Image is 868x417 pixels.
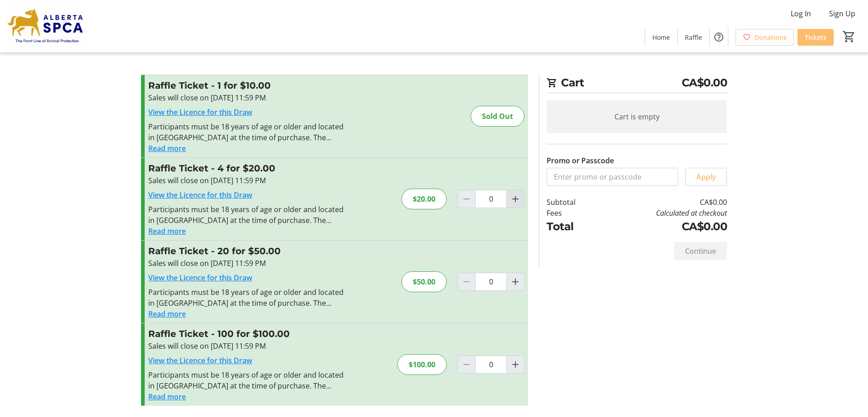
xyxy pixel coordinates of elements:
[148,121,346,143] div: Participants must be 18 years of age or older and located in [GEOGRAPHIC_DATA] at the time of pur...
[148,287,346,308] div: Participants must be 18 years of age or older and located in [GEOGRAPHIC_DATA] at the time of pur...
[148,175,346,186] div: Sales will close on [DATE] 11:59 PM
[547,197,599,208] td: Subtotal
[507,356,524,373] button: Increment by one
[475,355,507,374] input: Raffle Ticket Quantity
[475,190,507,208] input: Raffle Ticket Quantity
[148,273,252,283] a: View the Licence for this Draw
[148,370,346,391] div: Participants must be 18 years of age or older and located in [GEOGRAPHIC_DATA] at the time of pur...
[797,29,834,46] a: Tickets
[652,33,670,42] span: Home
[148,107,252,117] a: View the Licence for this Draw
[401,189,447,209] div: $20.00
[547,168,678,186] input: Enter promo or passcode
[148,258,346,269] div: Sales will close on [DATE] 11:59 PM
[791,8,811,19] span: Log In
[547,75,727,93] h2: Cart
[148,161,346,175] h3: Raffle Ticket - 4 for $20.00
[5,4,86,49] img: Alberta SPCA's Logo
[805,33,826,42] span: Tickets
[148,92,346,103] div: Sales will close on [DATE] 11:59 PM
[682,75,727,91] span: CA$0.00
[547,208,599,218] td: Fees
[696,171,716,182] span: Apply
[547,218,599,235] td: Total
[148,308,186,319] button: Read more
[736,29,794,46] a: Donations
[148,79,346,92] h3: Raffle Ticket - 1 for $10.00
[599,208,727,218] td: Calculated at checkout
[148,244,346,258] h3: Raffle Ticket - 20 for $50.00
[599,197,727,208] td: CA$0.00
[397,354,447,375] div: $100.00
[710,28,728,46] button: Help
[471,106,524,127] div: Sold Out
[599,218,727,235] td: CA$0.00
[783,6,818,21] button: Log In
[822,6,863,21] button: Sign Up
[841,28,857,45] button: Cart
[507,190,524,208] button: Increment by one
[148,391,186,402] button: Read more
[148,143,186,154] button: Read more
[547,100,727,133] div: Cart is empty
[148,204,346,226] div: Participants must be 18 years of age or older and located in [GEOGRAPHIC_DATA] at the time of pur...
[685,33,702,42] span: Raffle
[148,190,252,200] a: View the Licence for this Draw
[645,29,677,46] a: Home
[547,155,614,166] label: Promo or Passcode
[148,226,186,237] button: Read more
[755,33,787,42] span: Donations
[507,273,524,290] button: Increment by one
[678,29,709,46] a: Raffle
[401,271,447,292] div: $50.00
[829,8,855,19] span: Sign Up
[685,168,727,186] button: Apply
[148,355,252,365] a: View the Licence for this Draw
[148,327,346,341] h3: Raffle Ticket - 100 for $100.00
[475,273,507,291] input: Raffle Ticket Quantity
[148,341,346,351] div: Sales will close on [DATE] 11:59 PM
